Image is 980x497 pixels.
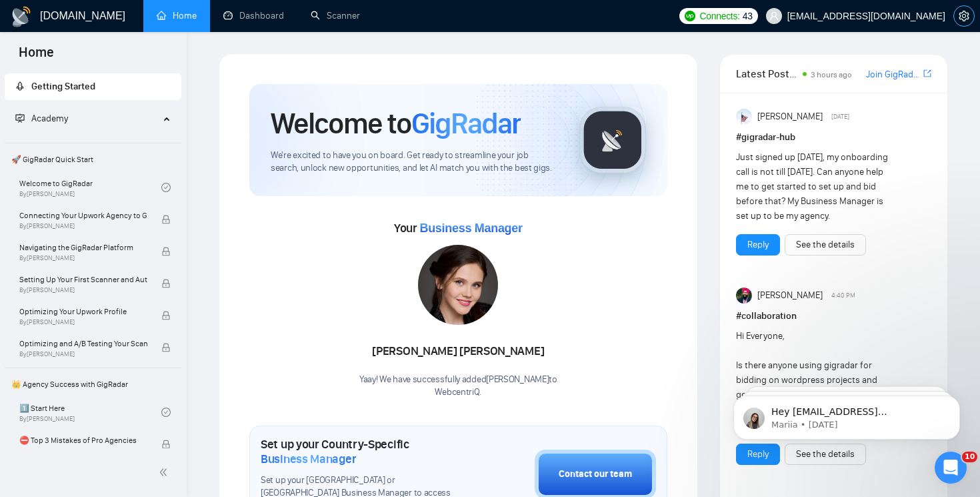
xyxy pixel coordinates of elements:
[736,130,931,145] h1: # gigradar-hub
[19,286,147,294] span: By [PERSON_NAME]
[699,9,739,23] span: Connects:
[785,234,866,256] button: See the details
[271,105,521,141] h1: Welcome to
[11,6,32,27] img: logo
[743,9,753,23] span: 43
[15,81,25,91] span: rocket
[261,437,468,466] h1: Set up your Country-Specific
[8,43,65,71] span: Home
[161,408,171,417] span: check-circle
[161,311,171,320] span: lock
[6,371,180,398] span: 👑 Agency Success with GigRadar
[811,70,852,79] span: 3 hours ago
[923,67,931,80] a: export
[359,340,557,363] div: [PERSON_NAME] [PERSON_NAME]
[31,81,95,92] span: Getting Started
[15,113,68,124] span: Academy
[271,149,558,175] span: We're excited to have you on board. Get ready to streamline your job search, unlock new opportuni...
[954,11,974,21] span: setting
[831,111,849,123] span: [DATE]
[747,447,769,462] a: Reply
[559,467,632,482] div: Contact our team
[713,368,980,461] iframe: Intercom notifications message
[796,447,855,462] a: See the details
[736,109,752,125] img: Anisuzzaman Khan
[757,288,823,303] span: [PERSON_NAME]
[19,337,147,350] span: Optimizing and A/B Testing Your Scanner for Better Results
[736,234,780,256] button: Reply
[19,209,147,222] span: Connecting Your Upwork Agency to GigRadar
[419,221,522,235] span: Business Manager
[261,452,356,466] span: Business Manager
[19,254,147,262] span: By [PERSON_NAME]
[19,447,147,455] span: By [PERSON_NAME]
[685,11,695,21] img: upwork-logo.png
[19,434,147,447] span: ⛔ Top 3 Mistakes of Pro Agencies
[579,107,646,173] img: gigradar-logo.png
[19,350,147,358] span: By [PERSON_NAME]
[31,113,68,124] span: Academy
[223,10,284,21] a: dashboardDashboard
[161,247,171,256] span: lock
[962,452,977,462] span: 10
[19,273,147,286] span: Setting Up Your First Scanner and Auto-Bidder
[736,288,752,304] img: Attinder Singh
[418,245,498,325] img: 1706120978142-multi-247.jpg
[359,374,557,399] div: Yaay! We have successfully added [PERSON_NAME] to
[736,329,893,417] div: Hi Everyone, Is there anyone using gigradar for bidding on wordpress projects and getting good re...
[19,398,161,427] a: 1️⃣ Start HereBy[PERSON_NAME]
[159,466,172,479] span: double-left
[757,109,823,124] span: [PERSON_NAME]
[15,113,25,123] span: fund-projection-screen
[6,146,180,173] span: 🚀 GigRadar Quick Start
[796,237,855,252] a: See the details
[161,440,171,449] span: lock
[161,183,171,192] span: check-circle
[736,65,799,82] span: Latest Posts from the GigRadar Community
[747,237,769,252] a: Reply
[157,10,197,21] a: homeHome
[411,105,521,141] span: GigRadar
[19,318,147,326] span: By [PERSON_NAME]
[161,279,171,288] span: lock
[359,386,557,399] p: WebcentriQ .
[831,290,855,302] span: 4:40 PM
[394,221,523,235] span: Your
[19,241,147,254] span: Navigating the GigRadar Platform
[923,68,931,79] span: export
[311,10,360,21] a: searchScanner
[953,11,975,21] a: setting
[866,67,921,82] a: Join GigRadar Slack Community
[161,343,171,352] span: lock
[736,309,931,324] h1: # collaboration
[769,11,779,21] span: user
[19,305,147,318] span: Optimizing Your Upwork Profile
[161,215,171,224] span: lock
[953,5,975,27] button: setting
[19,173,161,202] a: Welcome to GigRadarBy[PERSON_NAME]
[736,150,893,223] div: Just signed up [DATE], my onboarding call is not till [DATE]. Can anyone help me to get started t...
[5,73,181,100] li: Getting Started
[935,452,967,484] iframe: Intercom live chat
[19,222,147,230] span: By [PERSON_NAME]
